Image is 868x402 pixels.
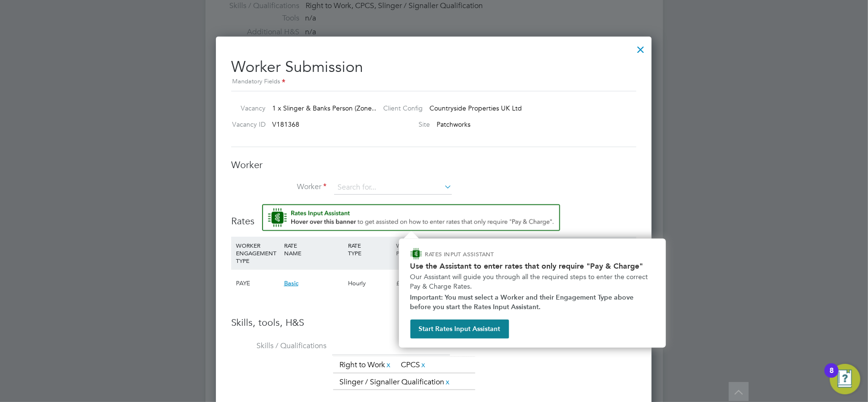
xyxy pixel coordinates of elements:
[437,120,471,129] span: Patchworks
[397,359,430,372] li: CPCS
[442,237,490,261] div: HOLIDAY PAY
[410,248,422,260] img: ENGAGE Assistant Icon
[586,237,634,269] div: AGENCY CHARGE RATE
[282,237,346,261] div: RATE NAME
[272,120,299,129] span: V181368
[410,272,654,291] p: Our Assistant will guide you through all the required steps to enter the correct Pay & Charge Rates.
[538,237,586,261] div: AGENCY MARKUP
[231,50,636,88] h2: Worker Submission
[385,359,392,371] a: x
[410,320,509,339] button: Start Rates Input Assistant
[399,239,666,348] div: How to input Rates that only require Pay & Charge
[490,237,538,261] div: EMPLOYER COST
[410,261,654,271] h2: Use the Assistant to enter rates that only require "Pay & Charge"
[284,279,298,287] span: Basic
[444,376,451,388] a: x
[227,120,266,129] label: Vacancy ID
[410,293,636,311] strong: Important: You must select a Worker and their Engagement Type above before you start the Rates In...
[231,182,327,192] label: Worker
[234,270,282,297] div: PAYE
[336,359,396,372] li: Right to Work
[394,270,442,297] div: £0.00
[334,181,452,195] input: Search for...
[231,204,636,227] h3: Rates
[376,120,430,129] label: Site
[829,371,834,383] div: 8
[231,77,636,87] div: Mandatory Fields
[272,104,378,112] span: 1 x Slinger & Banks Person (Zone…
[394,237,442,261] div: WORKER PAY RATE
[346,270,394,297] div: Hourly
[262,204,560,231] button: Rate Assistant
[231,341,327,351] label: Skills / Qualifications
[336,376,455,389] li: Slinger / Signaller Qualification
[231,159,636,171] h3: Worker
[346,237,394,261] div: RATE TYPE
[830,364,860,394] button: Open Resource Center, 8 new notifications
[430,104,522,112] span: Countryside Properties UK Ltd
[425,250,545,258] p: RATES INPUT ASSISTANT
[227,104,266,112] label: Vacancy
[376,104,423,112] label: Client Config
[231,316,636,329] h3: Skills, tools, H&S
[234,237,282,269] div: WORKER ENGAGEMENT TYPE
[420,359,427,371] a: x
